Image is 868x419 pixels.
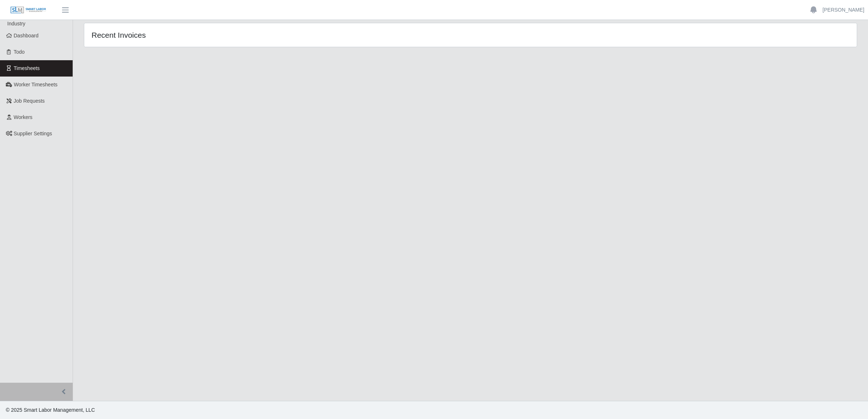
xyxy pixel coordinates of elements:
span: Worker Timesheets [14,82,57,87]
span: Workers [14,114,33,120]
span: Timesheets [14,65,40,71]
img: SLM Logo [10,6,46,14]
span: Dashboard [14,33,39,38]
a: [PERSON_NAME] [823,6,864,14]
span: © 2025 Smart Labor Management, LLC [6,407,95,413]
span: Todo [14,49,25,55]
span: Job Requests [14,98,45,104]
h4: Recent Invoices [92,30,401,40]
span: Supplier Settings [14,131,52,136]
span: Industry [7,21,25,26]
